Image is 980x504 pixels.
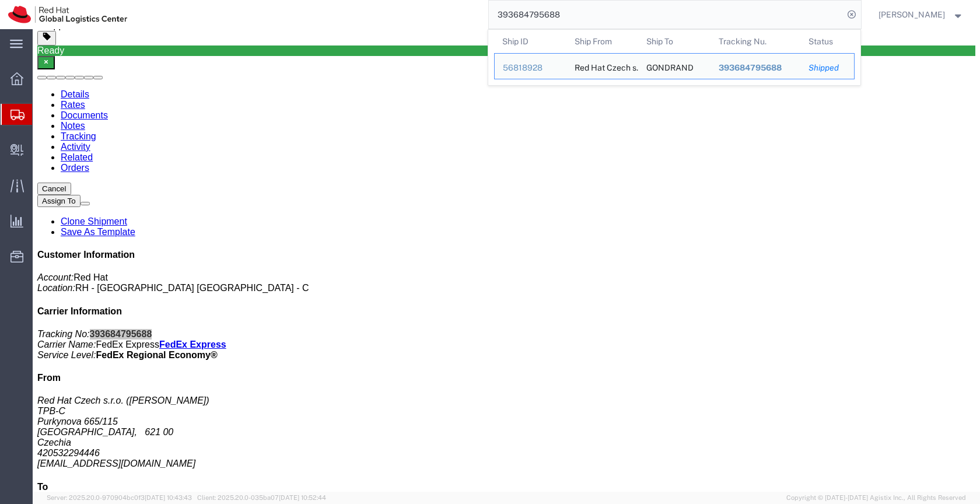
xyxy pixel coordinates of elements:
[808,62,846,74] div: Shipped
[47,494,192,501] span: Server: 2025.20.0-970904bc0f3
[786,493,966,503] span: Copyright © [DATE]-[DATE] Agistix Inc., All Rights Reserved
[566,30,638,53] th: Ship From
[503,62,558,74] div: 56818928
[279,494,326,501] span: [DATE] 10:52:44
[489,1,843,29] input: Search for shipment number, reference number
[8,6,127,23] img: logo
[574,54,630,79] div: Red Hat Czech s.r.o.
[718,62,792,74] div: 393684795688
[800,30,855,53] th: Status
[638,30,710,53] th: Ship To
[145,494,192,501] span: [DATE] 10:43:43
[494,30,566,53] th: Ship ID
[646,54,694,79] div: GONDRAND
[494,30,860,85] table: Search Results
[718,63,781,72] span: 393684795688
[878,8,945,21] span: Sona Mala
[878,8,964,22] button: [PERSON_NAME]
[33,29,980,492] iframe: FS Legacy Container
[710,30,800,53] th: Tracking Nu.
[197,494,326,501] span: Client: 2025.20.0-035ba07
